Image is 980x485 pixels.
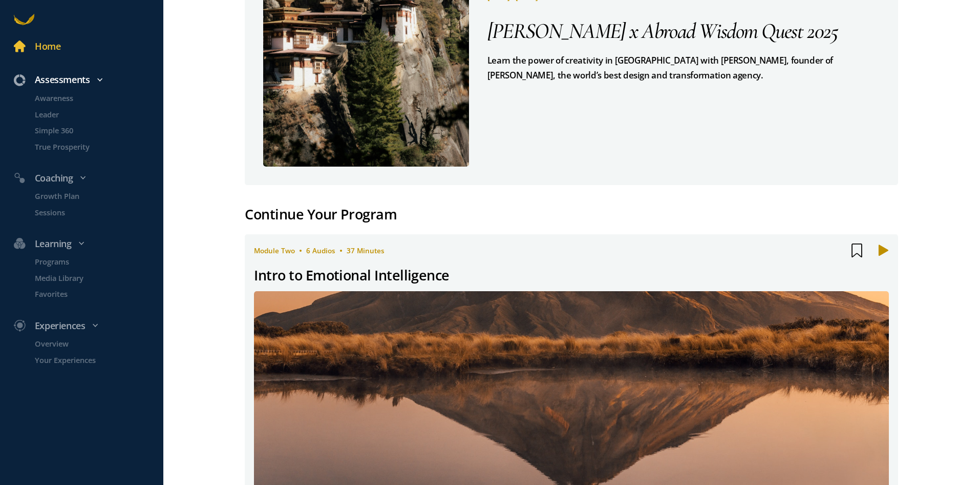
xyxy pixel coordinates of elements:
[7,72,168,87] div: Assessments
[254,246,295,255] span: module two
[21,190,163,202] a: Growth Plan
[245,204,898,226] div: Continue Your Program
[7,236,168,251] div: Learning
[21,140,163,152] a: True Prosperity
[487,53,880,83] pre: Learn the power of creativity in [GEOGRAPHIC_DATA] with [PERSON_NAME], founder of [PERSON_NAME], ...
[35,354,161,366] p: Your Experiences
[7,171,168,186] div: Coaching
[35,92,161,104] p: Awareness
[21,206,163,218] a: Sessions
[21,125,163,136] a: Simple 360
[21,288,163,300] a: Favorites
[254,265,449,287] div: Intro to Emotional Intelligence
[487,17,838,44] span: [PERSON_NAME] x Abroad Wisdom Quest 2025
[21,256,163,268] a: Programs
[347,246,385,255] span: 37 Minutes
[35,206,161,218] p: Sessions
[35,338,161,350] p: Overview
[35,190,161,202] p: Growth Plan
[21,108,163,120] a: Leader
[21,354,163,366] a: Your Experiences
[35,140,161,152] p: True Prosperity
[35,256,161,268] p: Programs
[7,318,168,333] div: Experiences
[21,272,163,284] a: Media Library
[35,108,161,120] p: Leader
[21,338,163,350] a: Overview
[21,92,163,104] a: Awareness
[35,288,161,300] p: Favorites
[306,246,335,255] span: 6 Audios
[35,39,61,54] div: Home
[35,272,161,284] p: Media Library
[35,125,161,136] p: Simple 360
